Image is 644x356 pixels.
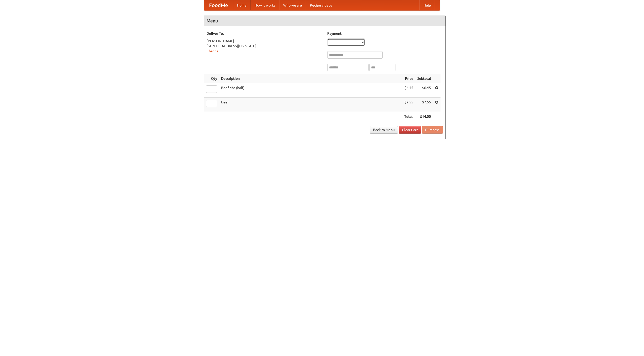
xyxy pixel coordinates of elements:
[207,49,219,53] a: Change
[327,31,443,36] h5: Payment:
[204,16,446,26] h4: Menu
[219,74,402,83] th: Description
[279,0,306,10] a: Who we are
[415,112,433,121] th: $14.00
[415,74,433,83] th: Subtotal
[204,0,233,10] a: FoodMe
[207,31,322,36] h5: Deliver To:
[233,0,251,10] a: Home
[219,98,402,112] td: Beer
[204,74,219,83] th: Qty
[370,126,398,134] a: Back to Menu
[415,98,433,112] td: $7.55
[251,0,279,10] a: How it works
[207,44,322,49] div: [STREET_ADDRESS][US_STATE]
[419,0,435,10] a: Help
[402,98,415,112] td: $7.55
[422,126,443,134] button: Purchase
[306,0,336,10] a: Recipe videos
[219,83,402,98] td: Beef ribs (half)
[402,83,415,98] td: $6.45
[402,74,415,83] th: Price
[415,83,433,98] td: $6.45
[402,112,415,121] th: Total:
[207,38,322,44] div: [PERSON_NAME]
[399,126,421,134] a: Clear Cart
